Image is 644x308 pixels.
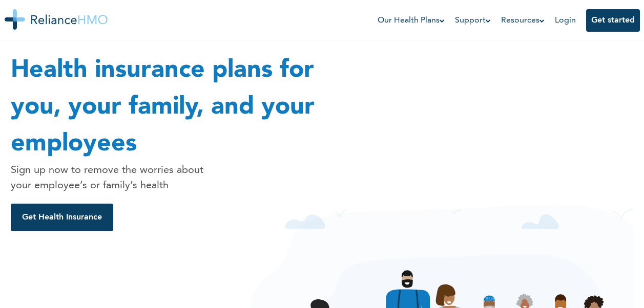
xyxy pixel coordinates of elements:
[378,14,445,27] a: Our Health Plans
[11,163,209,193] p: Sign up now to remove the worries about your employee’s or family’s health
[5,9,108,30] img: Reliance HMO's Logo
[555,16,576,25] a: Login
[11,52,354,163] h1: Health insurance plans for you, your family, and your employees
[501,14,545,27] a: Resources
[11,204,113,231] button: Get Health Insurance
[455,14,491,27] a: Support
[586,9,640,32] button: Get started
